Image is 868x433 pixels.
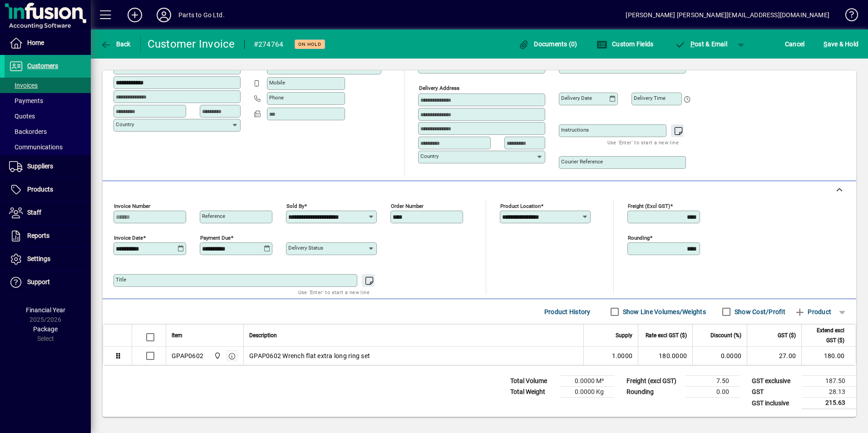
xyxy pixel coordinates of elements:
[783,36,807,52] button: Cancel
[824,40,827,48] span: S
[634,95,666,101] mat-label: Delivery time
[391,203,424,209] mat-label: Order number
[27,162,53,170] span: Suppliers
[178,8,225,22] div: Parts to Go Ltd.
[801,347,856,365] td: 180.00
[838,2,857,31] a: Knowledge Base
[27,232,49,239] span: Reports
[26,306,65,314] span: Financial Year
[802,387,856,398] td: 28.13
[644,351,687,360] div: 180.0000
[778,330,796,340] span: GST ($)
[5,124,91,139] a: Backorders
[5,225,91,247] a: Reports
[249,330,277,340] span: Description
[5,248,91,271] a: Settings
[33,325,58,333] span: Package
[249,351,370,360] span: GPAP0602 Wrench flat extra long ring set
[646,330,687,340] span: Rate excl GST ($)
[802,376,856,387] td: 187.50
[733,307,785,316] label: Show Cost/Profit
[500,203,541,209] mat-label: Product location
[5,78,91,93] a: Invoices
[747,387,802,398] td: GST
[616,330,632,340] span: Supply
[675,40,727,48] span: ost & Email
[27,62,58,69] span: Customers
[794,305,831,319] span: Product
[269,79,285,86] mat-label: Mobile
[298,41,321,47] span: On hold
[420,153,439,159] mat-label: Country
[560,387,615,398] td: 0.0000 Kg
[518,40,577,48] span: Documents (0)
[5,93,91,108] a: Payments
[821,36,861,52] button: Save & Hold
[9,82,38,89] span: Invoices
[5,202,91,224] a: Staff
[91,36,141,52] app-page-header-button: Back
[670,36,732,52] button: Post & Email
[5,139,91,155] a: Communications
[98,36,133,52] button: Back
[790,304,836,320] button: Product
[690,40,695,48] span: P
[202,213,225,219] mat-label: Reference
[9,113,35,120] span: Quotes
[5,32,91,54] a: Home
[560,376,615,387] td: 0.0000 M³
[807,325,844,345] span: Extend excl GST ($)
[298,287,370,297] mat-hint: Use 'Enter' to start a new line
[116,121,134,128] mat-label: Country
[27,278,50,285] span: Support
[269,94,284,101] mat-label: Phone
[561,158,603,165] mat-label: Courier Reference
[116,276,126,283] mat-label: Title
[824,37,858,51] span: ave & Hold
[9,143,63,151] span: Communications
[622,376,686,387] td: Freight (excl GST)
[5,271,91,294] a: Support
[561,127,589,133] mat-label: Instructions
[27,186,53,193] span: Products
[254,37,284,52] div: #274764
[286,203,304,209] mat-label: Sold by
[5,178,91,201] a: Products
[27,255,50,262] span: Settings
[506,376,560,387] td: Total Volume
[628,235,650,241] mat-label: Rounding
[594,36,656,52] button: Custom Fields
[628,203,670,209] mat-label: Freight (excl GST)
[27,209,41,216] span: Staff
[747,347,801,365] td: 27.00
[516,36,580,52] button: Documents (0)
[785,37,805,51] span: Cancel
[544,305,591,319] span: Product History
[710,330,741,340] span: Discount (%)
[621,307,706,316] label: Show Line Volumes/Weights
[9,128,47,135] span: Backorders
[288,245,323,251] mat-label: Delivery status
[747,376,802,387] td: GST exclusive
[686,376,740,387] td: 7.50
[100,40,131,48] span: Back
[612,351,633,360] span: 1.0000
[622,387,686,398] td: Rounding
[114,203,150,209] mat-label: Invoice number
[597,40,654,48] span: Custom Fields
[212,351,222,361] span: DAE - Bulk Store
[802,398,856,409] td: 215.63
[607,137,679,148] mat-hint: Use 'Enter' to start a new line
[626,8,829,22] div: [PERSON_NAME] [PERSON_NAME][EMAIL_ADDRESS][DOMAIN_NAME]
[172,330,182,340] span: Item
[686,387,740,398] td: 0.00
[5,108,91,124] a: Quotes
[120,7,149,23] button: Add
[172,351,203,360] div: GPAP0602
[561,95,592,101] mat-label: Delivery date
[747,398,802,409] td: GST inclusive
[148,37,235,51] div: Customer Invoice
[692,347,747,365] td: 0.0000
[5,155,91,178] a: Suppliers
[114,235,143,241] mat-label: Invoice date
